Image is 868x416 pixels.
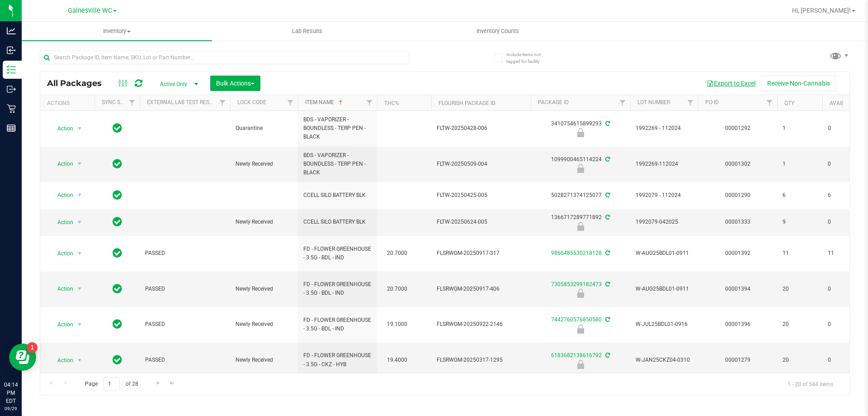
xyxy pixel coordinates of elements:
span: 11 [783,249,817,258]
inline-svg: Inbound [7,46,16,55]
span: In Sync [113,282,122,295]
a: 00001392 [725,250,750,256]
div: 1099900465114224 [529,155,632,173]
span: Quarantine [236,124,292,133]
span: BDS - VAPORIZER - BOUNDLESS - TERP PEN - BLACK [303,115,372,142]
span: Sync from Compliance System [604,120,610,127]
a: 9866485530218128 [551,250,602,256]
span: select [74,158,85,170]
span: Newly Received [236,285,292,293]
div: 5028271374125077 [529,191,632,200]
span: Action [49,318,74,331]
span: Newly Received [236,356,292,364]
a: Inventory Counts [402,22,593,41]
a: Lab Results [212,22,402,41]
div: Newly Received [529,360,632,369]
span: FD - FLOWER GREENHOUSE - 3.5G - BDL - IND [303,316,372,333]
span: 20.7000 [382,282,412,296]
span: Include items not tagged for facility [506,51,552,65]
div: Quarantine [529,128,632,137]
span: W-JUL25BDL01-0916 [636,320,693,329]
span: CCELL SILO BATTERY BLK [303,218,372,226]
span: Lab Results [280,27,335,35]
span: Action [49,282,74,295]
a: Package ID [538,99,569,105]
div: Actions [47,100,91,106]
span: 0 [828,285,862,293]
span: 20 [783,356,817,364]
span: In Sync [113,318,122,330]
inline-svg: Reports [7,124,16,133]
span: FLTW-20250425-005 [437,191,525,200]
span: In Sync [113,158,122,170]
a: Flourish Package ID [439,100,495,106]
a: Sync Status [102,99,137,105]
span: Action [49,216,74,229]
a: Filter [615,95,630,110]
span: 0 [828,160,862,168]
a: 00001333 [725,219,750,225]
div: Newly Received [529,325,632,334]
span: Sync from Compliance System [604,250,610,256]
span: 1992079 - 112024 [636,191,693,200]
span: select [74,282,85,295]
span: Action [49,247,74,260]
span: Newly Received [236,320,292,329]
span: PASSED [145,356,225,364]
span: FD - FLOWER GREENHOUSE - 3.5G - BDL - IND [303,280,372,297]
iframe: Resource center [9,344,36,371]
a: 6183682138616792 [551,352,602,359]
span: select [74,354,85,367]
a: Filter [362,95,377,110]
span: Action [49,158,74,170]
span: In Sync [113,215,122,228]
div: 1366717289771892 [529,213,632,231]
span: Sync from Compliance System [604,214,610,220]
span: select [74,318,85,331]
a: 00001302 [725,161,750,167]
span: Gainesville WC [68,7,112,14]
a: 00001292 [725,125,750,131]
inline-svg: Inventory [7,65,16,74]
span: Sync from Compliance System [604,281,610,287]
a: 00001290 [725,192,750,198]
span: Sync from Compliance System [604,156,610,163]
span: 1992269 - 112024 [636,124,693,133]
span: 0 [828,218,862,226]
a: 00001279 [725,357,750,363]
span: select [74,189,85,201]
a: Filter [283,95,298,110]
a: PO ID [705,99,719,105]
a: 7305853299182473 [551,281,602,287]
p: 04:14 PM EDT [4,381,18,405]
span: 1 [783,124,817,133]
span: W-JAN25CKZ04-0310 [636,356,693,364]
input: 1 [104,377,120,391]
span: select [74,247,85,260]
span: FLTW-20250428-006 [437,124,525,133]
span: 0 [828,356,862,364]
div: 3410754615899293 [529,120,632,137]
span: 9 [783,218,817,226]
span: PASSED [145,249,225,258]
span: FLTW-20250624-005 [437,218,525,226]
button: Export to Excel [701,76,761,91]
span: Action [49,189,74,201]
span: 1 [783,160,817,168]
span: FD - FLOWER GREENHOUSE - 3.5G - CKZ - HYB [303,351,372,368]
a: Qty [784,100,794,106]
span: 6 [828,191,862,200]
span: Newly Received [236,218,292,226]
a: THC% [384,100,399,106]
inline-svg: Analytics [7,26,16,35]
span: 6 [783,191,817,200]
span: Action [49,354,74,367]
span: 20 [783,285,817,293]
button: Bulk Actions [210,76,260,91]
span: FD - FLOWER GREENHOUSE - 3.5G - BDL - IND [303,245,372,262]
p: 09/29 [4,405,18,412]
inline-svg: Outbound [7,85,16,94]
a: External Lab Test Result [147,99,218,105]
span: FLSRWGM-20250917-317 [437,249,525,258]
